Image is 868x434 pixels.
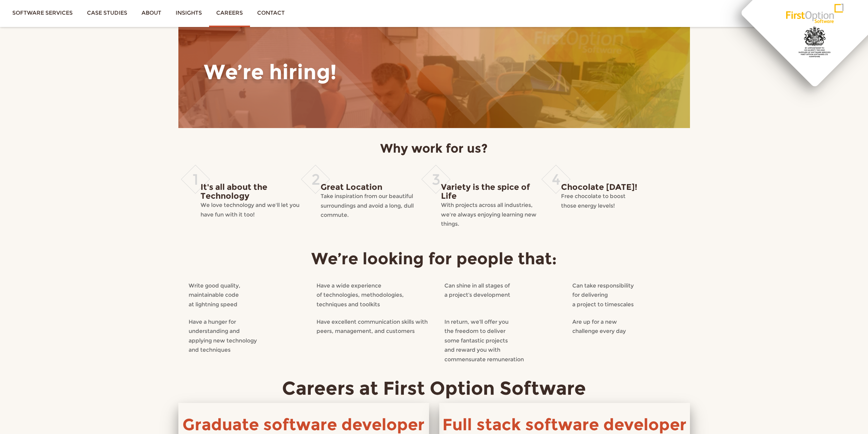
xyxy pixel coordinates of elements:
[441,183,548,201] h4: Variety is the spice of Life
[317,281,434,309] p: Have a wide experience of technologies, methodologies, techniques and toolkits
[189,317,306,355] p: Have a hunger for understanding and applying new technology and techniques
[321,192,427,220] p: Take inspiration from our beautiful surroundings and avoid a long, dull commute.
[572,317,690,336] p: Are up for a new challenge every day
[189,281,306,309] p: Write good quality, maintainable code at lightning speed
[561,183,668,192] h4: Chocolate [DATE]!
[207,142,661,155] h3: Why work for us?
[201,200,307,219] p: We love technology and we'll let you have fun with it too!
[572,281,690,309] p: Can take responsibility for delivering a project to timescales
[178,250,690,267] h3: We’re looking for people that:
[178,378,690,398] h2: Careers at First Option Software
[317,317,434,336] p: Have excellent communication skills with peers, management, and customers
[321,183,427,192] h4: Great Location
[444,317,562,364] p: In return, we’ll offer you the freedom to deliver some fantastic projects and reward you with com...
[441,200,548,229] p: With projects across all industries, we're always enjoying learning new things.
[201,183,307,201] h4: It's all about the Technology
[204,60,550,83] h1: We’re hiring!
[561,192,668,210] p: Free chocolate to boost those energy levels!
[444,281,562,300] p: Can shine in all stages of a project’s development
